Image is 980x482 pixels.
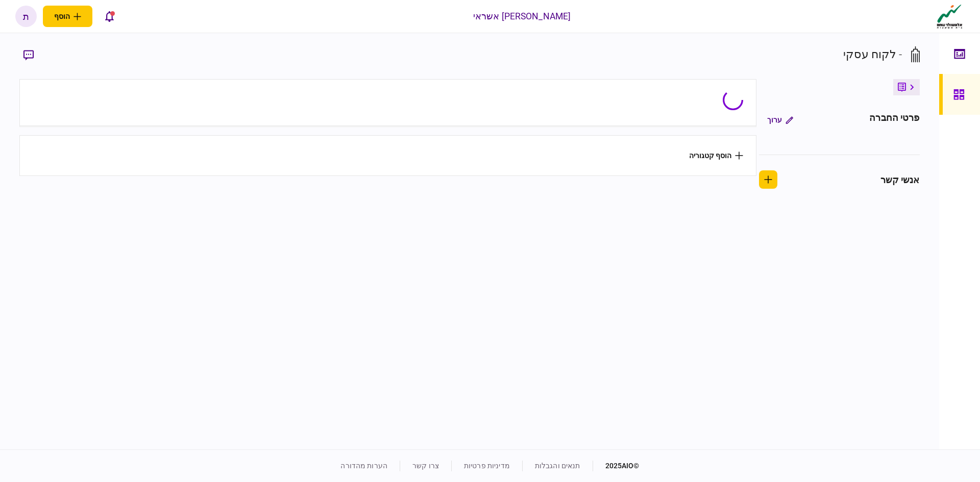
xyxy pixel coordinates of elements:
div: © 2025 AIO [593,461,640,471]
button: ערוך [759,111,801,129]
button: ת [15,6,37,27]
div: פרטי החברה [869,111,919,129]
a: מדיניות פרטיות [464,462,510,470]
div: - לקוח עסקי [843,46,902,63]
div: אנשי קשר [880,173,920,187]
a: הערות מהדורה [340,462,387,470]
button: הוסף קטגוריה [689,151,743,160]
button: פתח רשימת התראות [99,6,120,27]
a: תנאים והגבלות [535,462,580,470]
img: client company logo [935,4,965,29]
a: צרו קשר [412,462,439,470]
div: [PERSON_NAME] אשראי [473,10,571,23]
button: פתח תפריט להוספת לקוח [43,6,92,27]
